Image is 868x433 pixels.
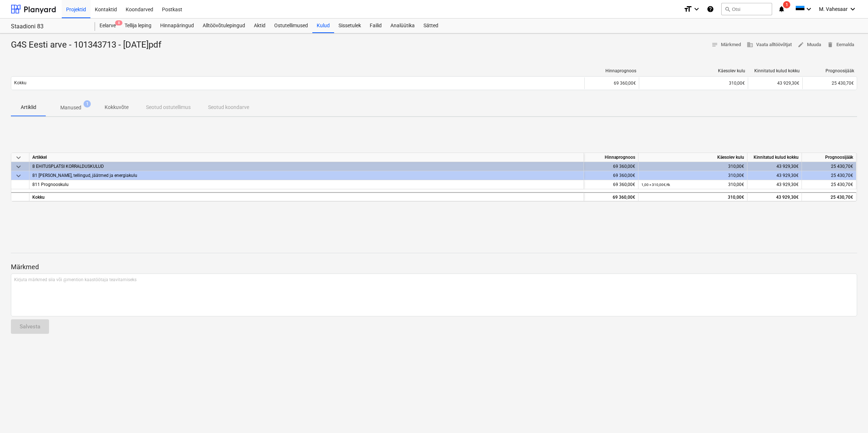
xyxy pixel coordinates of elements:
[642,68,745,73] div: Käesolev kulu
[120,19,156,33] a: Tellija leping
[707,5,714,13] i: Abikeskus
[32,171,581,180] div: 81 Soojakud, tellingud, jäätmed ja energiakulu
[14,153,23,162] span: keyboard_arrow_down
[778,5,785,13] i: notifications
[95,19,120,33] div: Eelarve
[802,162,856,171] div: 25 430,70€
[11,263,857,271] p: Märkmed
[584,77,639,89] div: 69 360,00€
[641,183,670,187] small: 1,00 × 310,00€ / tk
[84,100,91,108] span: 1
[642,81,745,86] div: 310,00€
[14,171,23,180] span: keyboard_arrow_down
[802,171,856,180] div: 25 430,70€
[721,3,772,15] button: Otsi
[32,162,581,171] div: 8 EHITUSPLATSI KORRALDUSKULUD
[798,41,804,48] span: edit
[386,19,419,33] a: Analüütika
[14,80,27,86] p: Kokku
[250,19,270,33] a: Aktid
[832,81,854,86] span: 25 430,70€
[747,171,802,180] div: 43 929,30€
[334,19,365,33] a: Sissetulek
[747,153,802,162] div: Kinnitatud kulud kokku
[270,19,312,33] a: Ostutellimused
[115,20,122,25] span: 8
[641,180,744,189] div: 310,00€
[806,68,854,73] div: Prognoosijääk
[365,19,386,33] a: Failid
[795,39,824,50] button: Muuda
[641,162,744,171] div: 310,00€
[747,162,802,171] div: 43 929,30€
[584,192,638,201] div: 69 360,00€
[584,153,638,162] div: Hinnaprognoos
[748,77,802,89] div: 43 929,30€
[709,39,744,50] button: Märkmed
[692,5,701,13] i: keyboard_arrow_down
[819,6,848,12] span: M. Vahesaar
[584,162,638,171] div: 69 360,00€
[725,6,730,12] span: search
[711,41,741,49] span: Märkmed
[20,104,37,111] p: Artiklid
[60,104,81,112] p: Manused
[747,41,792,49] span: Vaata alltöövõtjat
[584,171,638,180] div: 69 360,00€
[11,39,167,51] div: G4S Eesti arve - 101343713 - [DATE]pdf
[798,41,821,49] span: Muuda
[312,19,334,33] a: Kulud
[827,41,833,48] span: delete
[588,68,636,73] div: Hinnaprognoos
[105,104,129,111] p: Kokkuvõte
[802,153,856,162] div: Prognoosijääk
[776,182,799,187] span: 43 929,30€
[641,171,744,180] div: 310,00€
[827,41,854,49] span: Eemalda
[198,19,250,33] a: Alltöövõtulepingud
[824,39,857,50] button: Eemalda
[783,1,790,8] span: 1
[95,19,120,33] a: Eelarve8
[29,192,584,201] div: Kokku
[747,41,753,48] span: business
[804,5,813,13] i: keyboard_arrow_down
[711,41,718,48] span: notes
[744,39,795,50] button: Vaata alltöövõtjat
[747,192,802,201] div: 43 929,30€
[29,153,584,162] div: Artikkel
[584,180,638,189] div: 69 360,00€
[802,192,856,201] div: 25 430,70€
[848,5,857,13] i: keyboard_arrow_down
[11,23,86,31] div: Staadioni 83
[831,182,853,187] span: 25 430,70€
[32,182,69,187] span: 811 Prognooskulu
[14,162,23,171] span: keyboard_arrow_down
[419,19,443,33] a: Sätted
[641,193,744,202] div: 310,00€
[751,68,800,73] div: Kinnitatud kulud kokku
[156,19,198,33] a: Hinnapäringud
[638,153,747,162] div: Käesolev kulu
[684,5,692,13] i: format_size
